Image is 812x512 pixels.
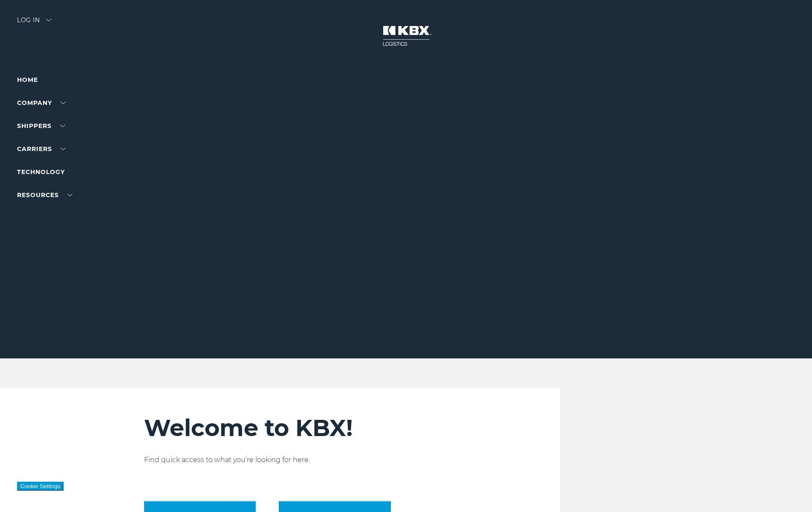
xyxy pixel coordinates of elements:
[17,17,51,29] div: Log in
[17,76,38,84] a: Home
[17,122,65,130] a: SHIPPERS
[17,191,72,199] a: RESOURCES
[17,145,66,153] a: Carriers
[144,414,509,442] h2: Welcome to KBX!
[17,482,64,491] button: Cookie Settings
[17,168,65,176] a: Technology
[46,19,51,21] img: arrow
[144,455,509,465] p: Find quick access to what you're looking for here.
[374,17,438,55] img: kbx logo
[17,99,66,107] a: Company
